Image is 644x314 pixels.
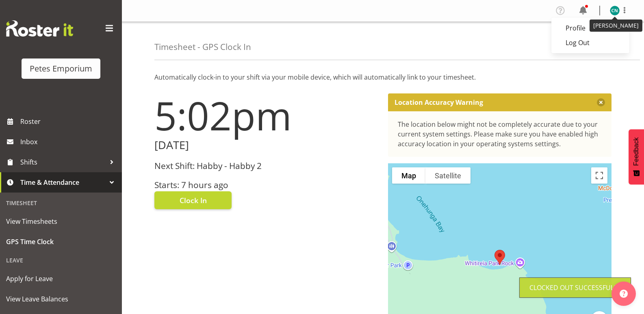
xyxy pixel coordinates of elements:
[154,139,378,152] h2: [DATE]
[629,129,644,184] button: Feedback - Show survey
[425,167,471,184] button: Show satellite imagery
[154,42,251,52] h4: Timesheet - GPS Clock In
[6,20,73,37] img: Rosterit website logo
[154,93,378,137] h1: 5:02pm
[610,6,620,15] img: christine-neville11214.jpg
[392,167,425,184] button: Show street map
[6,215,116,227] span: View Timesheets
[591,167,607,184] button: Toggle fullscreen view
[2,211,120,232] a: View Timesheets
[529,283,621,292] div: Clocked out Successfully
[620,290,628,298] img: help-xxl-2.png
[6,273,116,285] span: Apply for Leave
[20,156,106,168] span: Shifts
[20,115,118,128] span: Roster
[597,98,605,106] button: Close message
[551,35,629,50] a: Log Out
[2,252,120,269] div: Leave
[154,180,378,190] h3: Starts: 7 hours ago
[551,21,629,35] a: Profile
[6,293,116,305] span: View Leave Balances
[20,176,106,188] span: Time & Attendance
[2,269,120,289] a: Apply for Leave
[154,161,378,171] h3: Next Shift: Habby - Habby 2
[398,119,602,149] div: The location below might not be completely accurate due to your current system settings. Please m...
[395,98,483,106] p: Location Accuracy Warning
[180,195,207,206] span: Clock In
[2,289,120,309] a: View Leave Balances
[633,137,640,166] span: Feedback
[30,63,92,75] div: Petes Emporium
[2,232,120,252] a: GPS Time Clock
[20,136,118,148] span: Inbox
[154,72,611,82] p: Automatically clock-in to your shift via your mobile device, which will automatically link to you...
[2,195,120,211] div: Timesheet
[6,236,116,248] span: GPS Time Clock
[154,191,232,209] button: Clock In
